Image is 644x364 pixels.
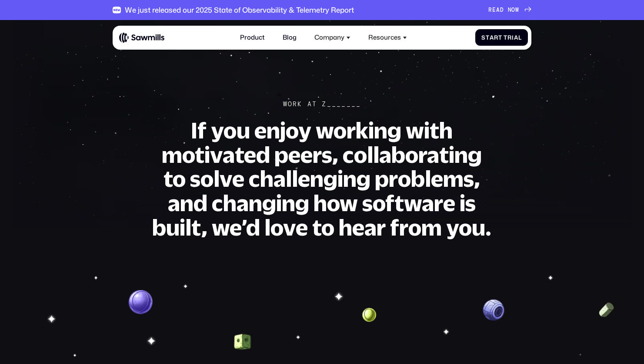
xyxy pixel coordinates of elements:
span: i [512,34,514,41]
span: t [498,34,502,41]
a: Product [235,29,270,46]
span: W [515,7,519,13]
span: E [492,7,496,13]
span: a [490,34,494,41]
div: Company [310,29,356,46]
span: O [511,7,515,13]
div: Resources [368,34,401,41]
a: StartTrial [475,29,528,46]
span: r [494,34,498,41]
span: a [514,34,518,41]
div: Company [314,34,344,41]
span: r [507,34,512,41]
span: t [486,34,490,41]
span: A [496,7,500,13]
span: T [504,34,507,41]
div: Resources [364,29,412,46]
span: N [508,7,512,13]
span: D [500,7,504,13]
div: We just released our 2025 State of Observability & Telemetry Report [125,6,354,14]
h1: If you enjoy working with motivated peers, collaborating to solve challenging problems, and chang... [151,118,493,239]
a: READNOW [488,7,531,13]
span: R [488,7,492,13]
span: S [481,34,486,41]
div: Work At z_______ [283,101,361,108]
a: Blog [278,29,301,46]
span: l [518,34,522,41]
